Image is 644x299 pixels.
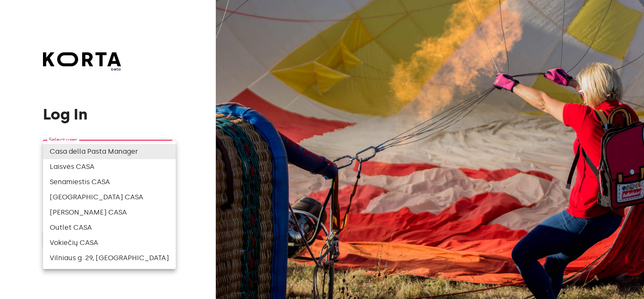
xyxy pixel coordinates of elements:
[43,235,176,250] li: Vokiečių CASA
[43,205,176,220] li: [PERSON_NAME] CASA
[43,250,176,266] li: Vilniaus g. 29, [GEOGRAPHIC_DATA]
[43,220,176,235] li: Outlet CASA
[43,174,176,190] li: Senamiestis CASA
[43,159,176,174] li: Laisvės CASA
[43,144,176,159] li: Casa della Pasta Manager
[43,190,176,205] li: [GEOGRAPHIC_DATA] CASA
